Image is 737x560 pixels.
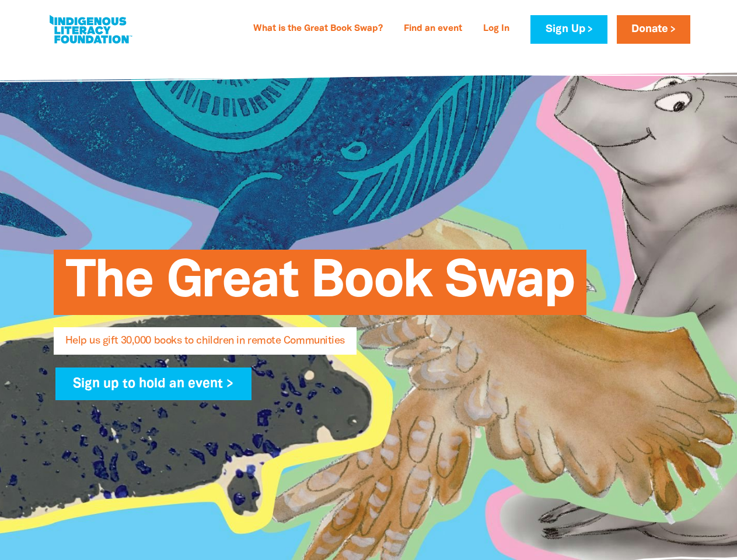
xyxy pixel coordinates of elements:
a: Sign up to hold an event > [55,367,252,400]
a: Donate [617,15,690,44]
a: What is the Great Book Swap? [246,20,390,38]
a: Sign Up [530,15,607,44]
span: The Great Book Swap [65,258,575,315]
a: Find an event [397,20,469,38]
a: Log In [476,20,516,38]
span: Help us gift 30,000 books to children in remote Communities [65,336,345,355]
